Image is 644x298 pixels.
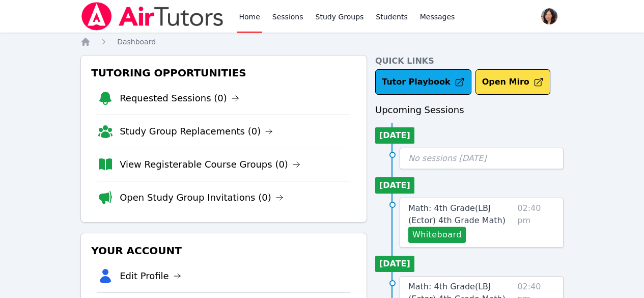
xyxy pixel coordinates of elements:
span: 02:40 pm [517,202,555,243]
a: Study Group Replacements (0) [120,124,273,139]
button: Open Miro [475,69,550,95]
a: Tutor Playbook [375,69,471,95]
li: [DATE] [375,256,414,272]
button: Whiteboard [408,227,466,243]
img: Air Tutors [80,2,225,31]
span: Messages [420,12,455,22]
h3: Tutoring Opportunities [89,64,358,82]
nav: Breadcrumb [80,37,564,47]
span: Math: 4th Grade ( LBJ (Ector) 4th Grade Math ) [408,203,506,225]
h3: Upcoming Sessions [375,103,564,117]
h3: Your Account [89,241,358,260]
a: Math: 4th Grade(LBJ (Ector) 4th Grade Math) [408,202,513,227]
a: View Registerable Course Groups (0) [120,157,300,172]
li: [DATE] [375,177,414,194]
a: Edit Profile [120,269,181,283]
li: [DATE] [375,127,414,144]
a: Requested Sessions (0) [120,91,239,105]
a: Dashboard [117,37,156,47]
h4: Quick Links [375,55,564,67]
span: Dashboard [117,38,156,46]
span: No sessions [DATE] [408,153,487,163]
a: Open Study Group Invitations (0) [120,191,284,205]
